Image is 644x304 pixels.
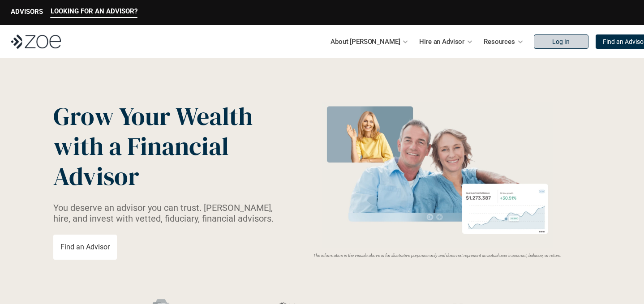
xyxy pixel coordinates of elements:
p: Find an Advisor [60,243,110,251]
p: ADVISORS [11,8,43,16]
a: Log In [534,34,588,49]
p: LOOKING FOR AN ADVISOR? [51,7,137,15]
span: Grow Your Wealth [53,99,253,133]
p: About [PERSON_NAME] [331,35,400,48]
p: Resources [484,35,515,48]
a: Find an Advisor [53,235,117,260]
p: You deserve an advisor you can trust. [PERSON_NAME], hire, and invest with vetted, fiduciary, fin... [53,202,284,224]
p: Log In [552,38,570,46]
span: with a Financial Advisor [53,129,234,193]
p: Hire an Advisor [419,35,464,48]
em: The information in the visuals above is for illustrative purposes only and does not represent an ... [313,253,562,258]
